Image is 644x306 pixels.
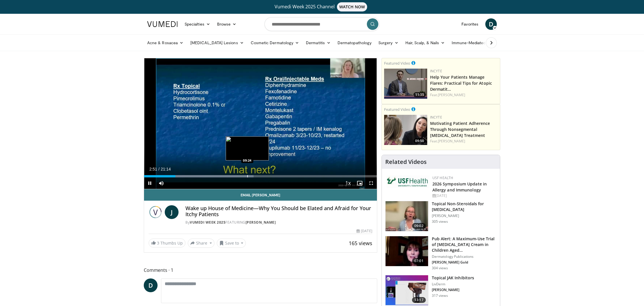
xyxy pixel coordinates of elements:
video-js: Video Player [144,58,377,189]
a: J [165,205,179,219]
span: 07:01 [412,258,426,264]
a: Motivating Patient Adherence Through Nonsegmental [MEDICAL_DATA] Treatment [430,121,490,138]
a: Help Your Patients Manage Flares: Practical Tips for Atopic Dermatit… [430,74,492,92]
a: USF Health [432,175,453,180]
h3: Pub Alert: A Maximum-Use Trial of [MEDICAL_DATA] Cream in Children Aged… [432,236,497,253]
p: 304 views [432,266,448,270]
img: 601112bd-de26-4187-b266-f7c9c3587f14.png.150x105_q85_crop-smart_upscale.jpg [384,69,427,99]
p: 317 views [432,293,448,298]
p: LivDerm [432,282,474,286]
img: d68fe5dc-4ecc-4cd5-bf46-e9677f0a0b6e.150x105_q85_crop-smart_upscale.jpg [386,275,428,305]
a: Browse [214,18,240,30]
a: Incyte [430,115,442,120]
h3: Topical JAK Inhibitors [432,275,474,281]
a: Surgery [375,37,402,49]
button: Mute [156,177,167,189]
a: [PERSON_NAME] [438,92,465,97]
a: [PERSON_NAME] [246,220,276,225]
a: Favorites [458,18,482,30]
a: [MEDICAL_DATA] Lesions [187,37,247,49]
span: 21:14 [161,167,171,171]
div: Feat. [430,139,498,144]
img: 39505ded-af48-40a4-bb84-dee7792dcfd5.png.150x105_q85_crop-smart_upscale.jpg [384,115,427,145]
p: 305 views [432,219,448,224]
img: e32a16a8-af25-496d-a4dc-7481d4d640ca.150x105_q85_crop-smart_upscale.jpg [386,236,428,266]
p: [PERSON_NAME] [432,288,474,292]
div: [DATE] [432,193,495,198]
a: Incyte [430,69,442,73]
img: 6ba8804a-8538-4002-95e7-a8f8012d4a11.png.150x105_q85_autocrop_double_scale_upscale_version-0.2.jpg [386,175,430,188]
a: Dermatitis [302,37,334,49]
a: [PERSON_NAME] [438,139,465,144]
a: Immune-Mediated [448,37,495,49]
a: 09:02 Topical Non-Steroidals for [MEDICAL_DATA] [PERSON_NAME] 305 views [385,201,497,231]
a: 2026 Symposium Update in Allergy and Immunology [432,181,487,193]
div: [DATE] [356,228,372,234]
span: 11:35 [413,92,426,97]
p: [PERSON_NAME] Gold [432,260,497,265]
h3: Topical Non-Steroidals for [MEDICAL_DATA] [432,201,497,212]
div: By FEATURING [185,220,372,225]
img: Vumedi Week 2025 [149,205,162,219]
a: Cosmetic Dermatology [247,37,302,49]
a: Hair, Scalp, & Nails [402,37,448,49]
img: 34a4b5e7-9a28-40cd-b963-80fdb137f70d.150x105_q85_crop-smart_upscale.jpg [386,201,428,231]
a: 09:50 [384,115,427,145]
span: 3 [157,240,159,246]
a: 07:01 Pub Alert: A Maximum-Use Trial of [MEDICAL_DATA] Cream in Children Aged… Dermatology Public... [385,236,497,270]
span: 2:51 [149,167,157,171]
span: 165 views [349,240,372,247]
p: Dermatology Publications [432,254,497,259]
a: Acne & Rosacea [144,37,187,49]
h4: Wake up House of Medicine—Why You Should be Elated and Afraid for Your Itchy Patients [185,205,372,218]
button: Save to [217,239,246,248]
span: 09:02 [412,223,426,229]
span: / [158,167,160,171]
div: Progress Bar [144,175,377,177]
a: Specialties [181,18,214,30]
img: image.jpeg [226,136,269,160]
span: 13:17 [412,297,426,303]
a: Vumedi Week 2025 [190,220,225,225]
div: Feat. [430,92,498,98]
span: WATCH NOW [337,2,367,11]
button: Pause [144,177,156,189]
a: 11:35 [384,69,427,99]
small: Featured Video [384,61,410,66]
a: Email [PERSON_NAME] [144,189,377,201]
a: Vumedi Week 2025 ChannelWATCH NOW [148,2,496,11]
p: [PERSON_NAME] [432,214,497,218]
span: Comments 1 [144,266,377,274]
span: 09:50 [413,138,426,144]
a: D [485,18,497,30]
img: VuMedi Logo [147,21,178,27]
a: D [144,278,158,292]
input: Search topics, interventions [264,17,379,31]
h4: Related Videos [385,158,427,165]
a: 3 Thumbs Up [149,239,185,247]
a: 13:17 Topical JAK Inhibitors LivDerm [PERSON_NAME] 317 views [385,275,497,305]
a: Dermatopathology [334,37,375,49]
button: Enable picture-in-picture mode [354,177,365,189]
button: Share [188,239,214,248]
button: Fullscreen [365,177,377,189]
button: Playback Rate [342,177,354,189]
small: Featured Video [384,107,410,112]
